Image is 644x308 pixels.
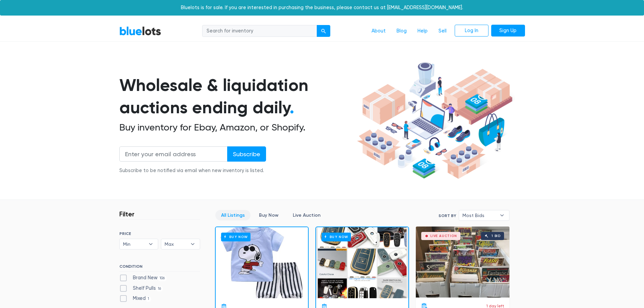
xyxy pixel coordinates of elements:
a: Buy Now [316,227,408,298]
b: ▾ [186,239,200,249]
label: Mixed [119,295,151,302]
a: Live Auction [287,210,326,220]
h2: Buy inventory for Ebay, Amazon, or Shopify. [119,122,355,133]
a: Live Auction 1 bid [416,227,509,298]
img: hero-ee84e7d0318cb26816c560f6b4441b76977f77a177738b4e94f68c95b2b83dbb.png [355,59,515,182]
span: . [290,97,294,118]
h1: Wholesale & liquidation auctions ending daily [119,74,355,119]
a: All Listings [215,210,251,220]
a: Buy Now [216,227,308,298]
h6: Buy Now [321,233,351,241]
label: Sort By [438,213,456,219]
label: Brand New [119,274,167,282]
span: Most Bids [462,210,496,220]
a: Sign Up [491,25,525,37]
a: Buy Now [253,210,284,220]
span: 16 [156,286,163,291]
a: Log In [455,25,488,37]
span: Min [123,239,145,249]
h3: Filter [119,210,135,218]
b: ▾ [495,210,509,220]
input: Search for inventory [202,25,317,37]
div: Live Auction [430,234,457,238]
a: BlueLots [119,26,161,36]
div: 1 bid [492,234,501,238]
input: Subscribe [227,146,266,162]
a: Help [412,25,433,38]
h6: CONDITION [119,264,200,271]
h6: Buy Now [221,233,251,241]
span: Max [165,239,187,249]
div: Subscribe to be notified via email when new inventory is listed. [119,167,266,174]
a: Blog [391,25,412,38]
span: 106 [158,276,167,281]
b: ▾ [144,239,158,249]
h6: PRICE [119,231,200,236]
a: Sell [433,25,452,38]
a: About [366,25,391,38]
input: Enter your email address [119,146,228,162]
span: 1 [146,297,151,302]
label: Shelf Pulls [119,285,163,292]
